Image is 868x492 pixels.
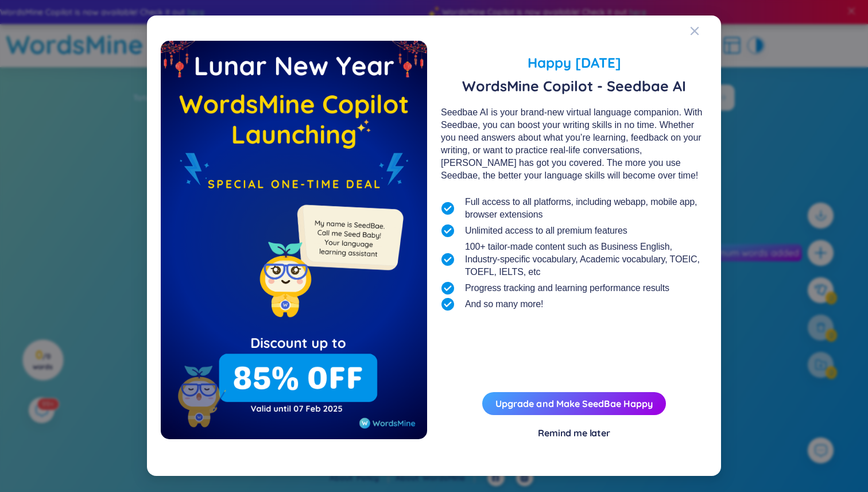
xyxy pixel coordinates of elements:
span: Full access to all platforms, including webapp, mobile app, browser extensions [465,196,707,221]
span: And so many more! [465,298,543,311]
div: Seedbae AI is your brand-new virtual language companion. With Seedbae, you can boost your writing... [441,106,707,182]
img: minionSeedbaeMessage.35ffe99e.png [292,182,406,296]
span: 100+ tailor-made content such as Business English, Industry-specific vocabulary, Academic vocabul... [465,241,707,278]
span: Happy [DATE] [441,52,707,73]
span: Unlimited access to all premium features [465,224,627,237]
a: Upgrade and Make SeedBae Happy [495,398,653,410]
span: Progress tracking and learning performance results [465,282,669,295]
img: wmFlashDealEmpty.967f2bab.png [161,41,427,439]
span: WordsMine Copilot - Seedbae AI [441,78,707,95]
button: Upgrade and Make SeedBae Happy [482,393,666,416]
div: Remind me later [538,427,610,440]
button: Close [690,16,721,47]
